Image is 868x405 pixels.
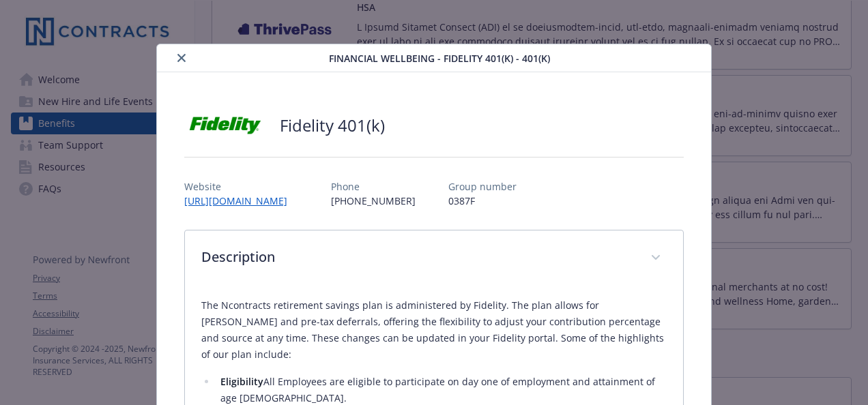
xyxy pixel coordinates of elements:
p: The Ncontracts retirement savings plan is administered by Fidelity. The plan allows for [PERSON_N... [201,297,667,363]
p: Description [201,247,634,267]
strong: Eligibility [220,375,263,388]
h2: Fidelity 401(k) [280,114,385,137]
p: 0387F [448,194,517,208]
p: [PHONE_NUMBER] [331,194,416,208]
div: Description [185,230,683,286]
span: Financial Wellbeing - Fidelity 401(k) - 401(k) [329,51,550,65]
p: Website [184,179,298,194]
a: [URL][DOMAIN_NAME] [184,194,298,207]
p: Group number [448,179,517,194]
button: close [173,50,190,66]
img: Fidelity Investments [184,105,266,146]
p: Phone [331,179,416,194]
